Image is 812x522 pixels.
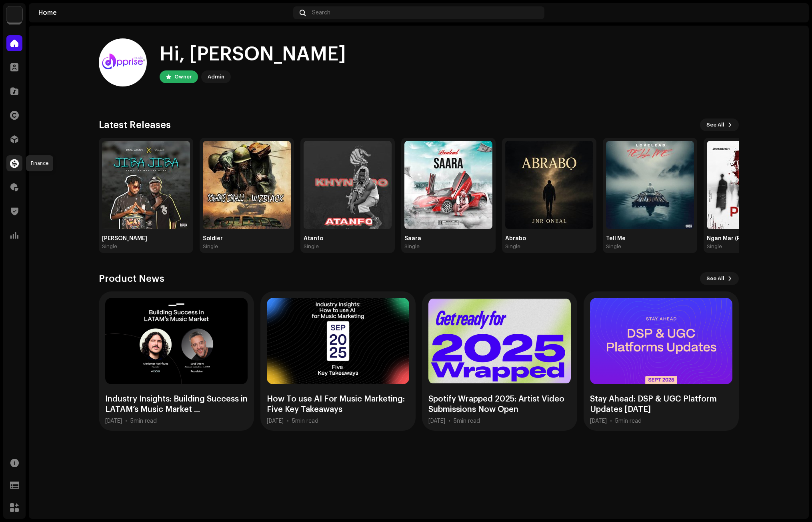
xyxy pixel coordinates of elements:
div: 5 [615,418,642,424]
div: Single [203,243,218,250]
div: Industry Insights: Building Success in LATAM’s Music Market ... [105,394,248,415]
div: Abrabo [505,235,593,242]
img: 8bfd52f5-7108-4b26-b671-46154621da9b [203,141,291,229]
span: See All [706,271,724,287]
div: [DATE] [267,418,284,424]
div: Single [505,243,520,250]
div: Saara [404,235,492,242]
span: min read [618,418,642,424]
div: Single [606,243,621,250]
button: See All [700,118,739,131]
img: 6a156688-9343-4fe6-830a-0d3cfb8ff1f1 [304,141,392,229]
span: Search [312,10,330,16]
span: min read [134,418,157,424]
div: Single [102,243,117,250]
div: Single [404,243,420,250]
img: 94355213-6620-4dec-931c-2264d4e76804 [786,6,799,19]
div: 5 [130,418,157,424]
div: Atanfo [304,235,392,242]
div: Single [304,243,319,250]
button: See All [700,272,739,285]
img: 55d85f8b-9a96-44a7-919f-d44e6fd103af [707,141,795,229]
div: Tell Me [606,235,694,242]
div: 5 [454,418,480,424]
img: 94355213-6620-4dec-931c-2264d4e76804 [99,38,147,86]
div: Owner [174,72,192,82]
div: [DATE] [105,418,122,424]
div: • [610,418,612,424]
span: See All [706,117,724,133]
div: Home [38,10,290,16]
img: 7e20d871-ea56-4640-939a-ac8e63755388 [404,141,492,229]
img: ffed6ea8-191a-49c2-9ff1-368f72eeac06 [606,141,694,229]
div: [DATE] [590,418,607,424]
img: 57dc9ae7-7de2-4ec4-8f75-fa0406e072ac [102,141,190,229]
div: [DATE] [428,418,445,424]
div: • [125,418,127,424]
span: min read [295,418,318,424]
div: Stay Ahead: DSP & UGC Platform Updates [DATE] [590,394,732,415]
div: Ngan Mar (Peace) [707,235,795,242]
img: 6536d7b4-949b-4f28-8e32-66175757a40c [505,141,593,229]
div: Spotify Wrapped 2025: Artist Video Submissions Now Open [428,394,571,415]
div: • [448,418,450,424]
img: 1c16f3de-5afb-4452-805d-3f3454e20b1b [6,6,22,22]
h3: Latest Releases [99,118,171,131]
div: Soldier [203,235,291,242]
div: Hi, [PERSON_NAME] [160,42,346,67]
div: • [287,418,289,424]
div: 5 [292,418,318,424]
div: Single [707,243,722,250]
span: min read [457,418,480,424]
h3: Product News [99,272,164,285]
div: Admin [208,72,224,82]
div: How To use AI For Music Marketing: Five Key Takeaways [267,394,409,415]
div: [PERSON_NAME] [102,235,190,242]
